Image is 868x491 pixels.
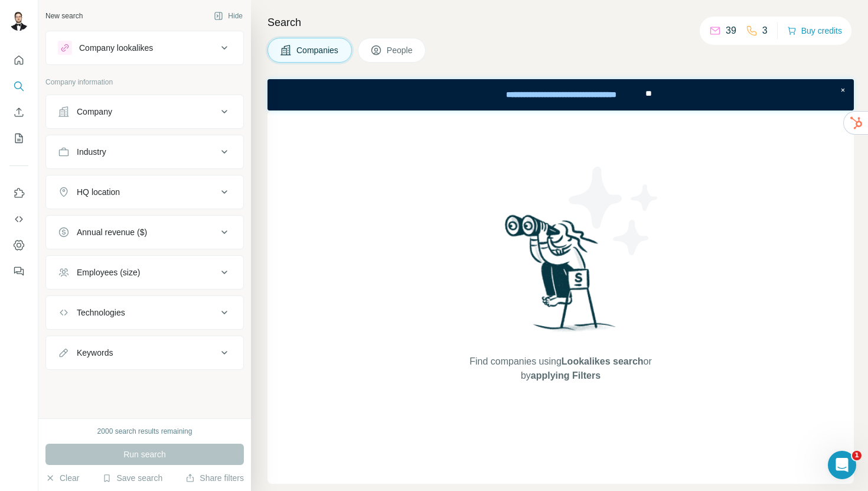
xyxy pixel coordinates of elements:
[45,11,83,21] div: New search
[205,7,251,25] button: Hide
[726,24,736,38] p: 39
[762,24,768,38] p: 3
[9,183,28,204] button: Use Surfe on LinkedIn
[46,34,243,62] button: Company lookalikes
[97,426,192,437] div: 2000 search results remaining
[9,128,28,149] button: My lists
[77,186,120,198] div: HQ location
[531,370,601,381] span: applying Filters
[46,258,243,287] button: Employees (size)
[77,226,147,238] div: Annual revenue ($)
[77,146,106,158] div: Industry
[102,472,162,484] button: Save search
[787,22,842,39] button: Buy credits
[77,106,112,118] div: Company
[466,355,655,383] span: Find companies using or by
[9,12,28,31] img: Avatar
[77,307,125,318] div: Technologies
[500,212,622,343] img: Surfe Illustration - Woman searching with binoculars
[267,14,854,31] h4: Search
[46,138,243,166] button: Industry
[387,44,414,56] span: People
[296,44,340,56] span: Companies
[9,76,28,97] button: Search
[45,77,244,87] p: Company information
[9,102,28,123] button: Enrich CSV
[185,472,244,484] button: Share filters
[9,50,28,71] button: Quick start
[46,178,243,206] button: HQ location
[46,298,243,327] button: Technologies
[77,347,113,359] div: Keywords
[852,451,862,460] span: 1
[828,451,856,479] iframe: Intercom live chat
[46,97,243,126] button: Company
[79,42,153,54] div: Company lookalikes
[46,339,243,367] button: Keywords
[267,79,854,110] iframe: Banner
[562,356,644,366] span: Lookalikes search
[46,218,243,246] button: Annual revenue ($)
[45,472,79,484] button: Clear
[9,209,28,230] button: Use Surfe API
[561,158,667,264] img: Surfe Illustration - Stars
[77,266,140,278] div: Employees (size)
[9,261,28,282] button: Feedback
[9,235,28,256] button: Dashboard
